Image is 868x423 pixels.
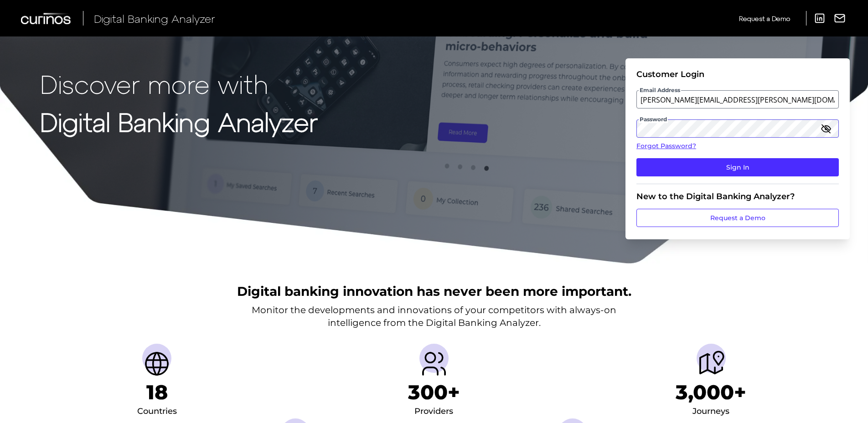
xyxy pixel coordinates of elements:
[636,191,839,201] div: New to the Digital Banking Analyzer?
[697,349,726,378] img: Journeys
[137,404,177,419] div: Countries
[237,283,631,300] h2: Digital banking innovation has never been more important.
[636,69,839,79] div: Customer Login
[146,380,168,404] h1: 18
[636,141,839,151] a: Forgot Password?
[739,15,790,22] span: Request a Demo
[408,380,460,404] h1: 300+
[676,380,746,404] h1: 3,000+
[414,404,453,419] div: Providers
[40,69,318,98] p: Discover more with
[639,87,681,94] span: Email Address
[636,209,839,227] a: Request a Demo
[639,116,668,123] span: Password
[739,11,790,26] a: Request a Demo
[692,404,729,419] div: Journeys
[40,106,318,137] strong: Digital Banking Analyzer
[419,349,449,378] img: Providers
[21,13,72,24] img: Curinos
[636,158,839,176] button: Sign In
[94,12,215,25] span: Digital Banking Analyzer
[252,304,616,329] p: Monitor the developments and innovations of your competitors with always-on intelligence from the...
[142,349,171,378] img: Countries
